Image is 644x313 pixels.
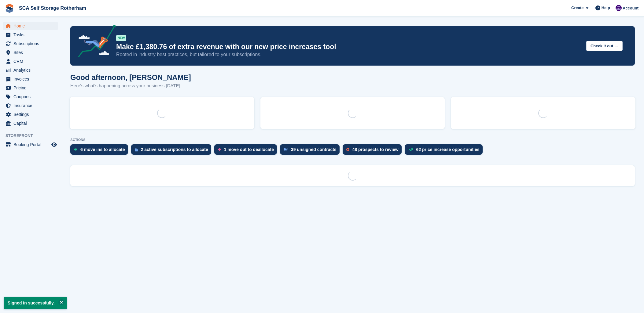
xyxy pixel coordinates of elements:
[13,110,50,119] span: Settings
[141,147,208,152] div: 2 active subscriptions to allocate
[3,110,58,119] a: menu
[74,148,77,151] img: move_ins_to_allocate_icon-fdf77a2bb77ea45bf5b3d319d69a93e2d87916cf1d5bf7949dd705db3b84f3ca.svg
[3,140,58,149] a: menu
[13,84,50,92] span: Pricing
[3,66,58,74] a: menu
[352,147,399,152] div: 48 prospects to review
[3,101,58,110] a: menu
[405,144,486,158] a: 62 price increase opportunities
[17,3,89,13] a: SCA Self Storage Rotherham
[116,42,581,51] p: Make £1,380.76 of extra revenue with our new price increases tool
[5,4,14,13] img: stora-icon-8386f47178a22dfd0bd8f6a31ec36ba5ce8667c1dd55bd0f319d3a0aa187defe.svg
[70,144,131,158] a: 6 move ins to allocate
[623,5,638,11] span: Account
[13,140,50,149] span: Booking Portal
[116,51,581,58] p: Rooted in industry best practices, but tailored to your subscriptions.
[3,92,58,101] a: menu
[6,133,61,139] span: Storefront
[13,92,50,101] span: Coupons
[13,31,50,39] span: Tasks
[214,144,280,158] a: 1 move out to deallocate
[70,73,191,81] h1: Good afternoon, [PERSON_NAME]
[346,148,349,151] img: prospect-51fa495bee0391a8d652442698ab0144808aea92771e9ea1ae160a38d050c398.svg
[586,41,623,51] button: Check it out →
[280,144,343,158] a: 39 unsigned contracts
[416,147,480,152] div: 62 price increase opportunities
[13,66,50,74] span: Analytics
[135,148,138,152] img: active_subscription_to_allocate_icon-d502201f5373d7db506a760aba3b589e785aa758c864c3986d89f69b8ff3...
[70,138,635,142] p: ACTIONS
[3,31,58,39] a: menu
[13,101,50,110] span: Insurance
[3,119,58,128] a: menu
[73,25,116,59] img: price-adjustments-announcement-icon-8257ccfd72463d97f412b2fc003d46551f7dbcb40ab6d574587a9cd5c0d94...
[291,147,337,152] div: 39 unsigned contracts
[13,22,50,30] span: Home
[13,39,50,48] span: Subscriptions
[50,141,58,148] a: Preview store
[602,5,610,11] span: Help
[218,148,221,151] img: move_outs_to_deallocate_icon-f764333ba52eb49d3ac5e1228854f67142a1ed5810a6f6cc68b1a99e826820c5.svg
[3,48,58,57] a: menu
[116,35,126,41] div: NEW
[616,5,622,11] img: Kelly Neesham
[343,144,405,158] a: 48 prospects to review
[3,84,58,92] a: menu
[70,82,191,89] p: Here's what's happening across your business [DATE]
[571,5,583,11] span: Create
[3,57,58,66] a: menu
[3,22,58,30] a: menu
[4,297,67,309] p: Signed in successfully.
[80,147,125,152] div: 6 move ins to allocate
[13,57,50,66] span: CRM
[131,144,214,158] a: 2 active subscriptions to allocate
[3,75,58,83] a: menu
[284,148,288,151] img: contract_signature_icon-13c848040528278c33f63329250d36e43548de30e8caae1d1a13099fd9432cc5.svg
[408,148,413,151] img: price_increase_opportunities-93ffe204e8149a01c8c9dc8f82e8f89637d9d84a8eef4429ea346261dce0b2c0.svg
[13,119,50,128] span: Capital
[3,39,58,48] a: menu
[13,75,50,83] span: Invoices
[13,48,50,57] span: Sites
[224,147,274,152] div: 1 move out to deallocate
